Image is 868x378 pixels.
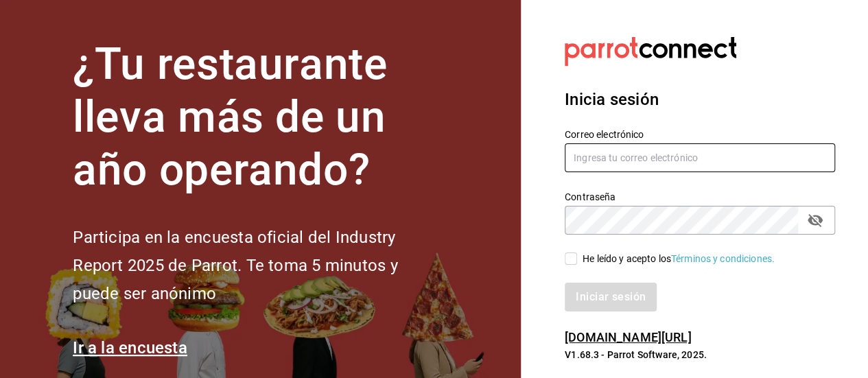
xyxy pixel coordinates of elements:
[804,209,827,232] button: passwordField
[565,143,835,172] input: Ingresa tu correo electrónico
[73,338,187,357] a: Ir a la encuesta
[565,348,835,362] p: V1.68.3 - Parrot Software, 2025.
[565,330,691,344] a: [DOMAIN_NAME][URL]
[565,130,835,139] label: Correo electrónico
[73,224,443,307] h2: Participa en la encuesta oficial del Industry Report 2025 de Parrot. Te toma 5 minutos y puede se...
[671,253,775,264] a: Términos y condiciones.
[565,192,835,202] label: Contraseña
[583,252,775,266] div: He leído y acepto los
[565,87,835,112] h3: Inicia sesión
[73,38,443,196] h1: ¿Tu restaurante lleva más de un año operando?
